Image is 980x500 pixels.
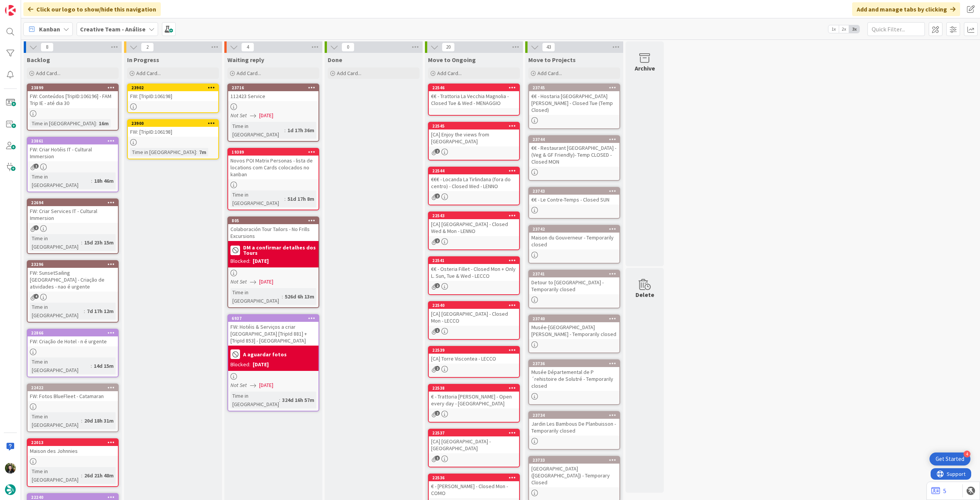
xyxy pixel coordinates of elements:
span: 2 [435,149,440,154]
div: 23744 [529,136,619,143]
div: Time in [GEOGRAPHIC_DATA] [30,172,91,189]
span: 20 [442,43,455,52]
div: 23899 [28,84,118,91]
div: 22694 [31,200,118,205]
div: Colaboración Tour Tailors - No Frills Excursions [228,224,318,241]
i: Not Set [230,112,247,119]
div: FW: Fotos BlueFleet - Catamaran [28,391,118,401]
div: Time in [GEOGRAPHIC_DATA] [230,190,284,207]
div: 22422 [31,385,118,390]
div: 22541€€ - Osteria Fillet - Closed Mon + Only L. Sun, Tue & Wed - LECCO [429,257,519,281]
span: Done [328,56,342,64]
div: 23741 [532,271,619,277]
a: 22539[CA] Torre Viscontea - LECCO [428,346,520,378]
div: 22422FW: Fotos BlueFleet - Catamaran [28,384,118,401]
div: €€ - Restaurant [GEOGRAPHIC_DATA] - (Veg & GF Friendly)- Temp CLOSED - Closed MON [529,143,619,167]
div: 19389 [228,149,318,156]
div: 22539 [432,348,519,353]
div: [DATE] [253,257,269,265]
div: 22538 [429,385,519,392]
a: 23900FW: [TripID:106198]Time in [GEOGRAPHIC_DATA]:7m [127,119,219,159]
span: 1 [34,164,39,169]
a: 22541€€ - Osteria Fillet - Closed Mon + Only L. Sun, Tue & Wed - LECCO [428,256,520,295]
a: 22540[CA] [GEOGRAPHIC_DATA] - Closed Mon - LECCO [428,301,520,340]
div: 23744 [532,137,619,142]
div: 18h 46m [92,177,116,185]
i: Not Set [230,382,247,389]
i: Not Set [230,278,247,285]
div: 22866 [31,330,118,336]
span: Move to Projects [528,56,576,64]
span: Kanban [39,25,60,34]
div: 23743 [532,189,619,194]
a: 23743€€ - Le Contre-Temps - Closed SUN [528,187,620,219]
div: 16m [97,119,111,128]
div: 526d 6h 13m [283,292,316,301]
div: 22540 [429,302,519,309]
div: 4 [964,451,970,457]
div: Open Get Started checklist, remaining modules: 4 [929,452,970,466]
span: [DATE] [259,111,273,120]
div: 22544€€€ - Locanda La Tirlindana (fora do centro) - Closed Wed - LENNO [429,167,519,191]
div: Time in [GEOGRAPHIC_DATA] [30,412,81,429]
div: 22540 [432,303,519,308]
a: 23861FW: Criar Hotéis IT - Cultural ImmersionTime in [GEOGRAPHIC_DATA]:18h 46m [27,137,119,192]
a: 23899FW: Conteúdos [TripID:106196] - FAM Trip IE - até dia 30Time in [GEOGRAPHIC_DATA]:16m [27,84,119,131]
span: 0 [341,43,354,52]
div: 23740 [532,316,619,321]
div: [CA] Torre Viscontea - LECCO [429,354,519,364]
div: 23741 [529,270,619,277]
div: 23899FW: Conteúdos [TripID:106196] - FAM Trip IE - até dia 30 [28,84,118,108]
div: [GEOGRAPHIC_DATA] ([GEOGRAPHIC_DATA]) - Temporary Closed [529,464,619,487]
div: 23296 [28,261,118,268]
img: BC [5,463,16,474]
span: : [279,396,280,404]
div: €€€ - Locanda La Tirlindana (fora do centro) - Closed Wed - LENNO [429,174,519,191]
div: Time in [GEOGRAPHIC_DATA] [230,288,282,305]
div: 805Colaboración Tour Tailors - No Frills Excursions [228,217,318,241]
span: [DATE] [259,278,273,286]
span: : [84,307,85,315]
span: 4 [241,43,254,52]
div: Delete [635,290,654,299]
div: € - Trattoria [PERSON_NAME] - Open every day - [GEOGRAPHIC_DATA] [429,392,519,408]
div: €€ - Trattoria La Vecchia Magnolia - Closed Tue & Wed - MENAGGIO [429,91,519,108]
div: 23900 [131,121,218,126]
div: 7d 17h 12m [85,307,116,315]
div: 23296FW: SunsetSailing [GEOGRAPHIC_DATA] - Criação de atividades - nao é urgente [28,261,118,292]
div: Time in [GEOGRAPHIC_DATA] [30,303,84,320]
div: Jardin Les Bambous De Planbuisson - Temporarily closed [529,419,619,436]
div: 324d 16h 57m [280,396,316,404]
span: : [81,416,82,425]
div: 22694 [28,199,118,206]
div: Add and manage tabs by clicking [852,2,960,16]
span: : [284,126,286,134]
div: 23745 [529,84,619,91]
div: 23745 [532,85,619,90]
a: 22538€ - Trattoria [PERSON_NAME] - Open every day - [GEOGRAPHIC_DATA] [428,384,520,423]
div: 1d 17h 36m [286,126,316,134]
div: 22240 [31,495,118,500]
div: 22543 [429,212,519,219]
input: Quick Filter... [867,22,925,36]
a: 5 [931,486,946,495]
a: 23902FW: [TripID:106198] [127,84,219,113]
span: : [81,471,82,480]
div: FW: Hotéis & Serviços a criar [GEOGRAPHIC_DATA] [TripId 881] + [TripId 853] - [GEOGRAPHIC_DATA] [228,322,318,346]
div: 22543 [432,213,519,218]
span: 1x [828,25,839,33]
div: [DATE] [253,361,269,369]
a: 23740Musée-[GEOGRAPHIC_DATA][PERSON_NAME] - Temporarily closed [528,315,620,353]
div: Maison des Johnnies [28,446,118,456]
div: Musée-[GEOGRAPHIC_DATA][PERSON_NAME] - Temporarily closed [529,322,619,339]
a: 23734Jardin Les Bambous De Planbuisson - Temporarily closed [528,411,620,450]
div: 22536 [432,475,519,480]
div: 23736 [529,360,619,367]
a: 22544€€€ - Locanda La Tirlindana (fora do centro) - Closed Wed - LENNO [428,167,520,205]
span: : [196,148,197,156]
div: 23902FW: [TripID:106198] [128,84,218,101]
span: 8 [41,43,54,52]
div: 22544 [429,167,519,174]
div: Maison du Gouverneur - Temporarily closed [529,233,619,249]
span: Add Card... [537,70,562,77]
